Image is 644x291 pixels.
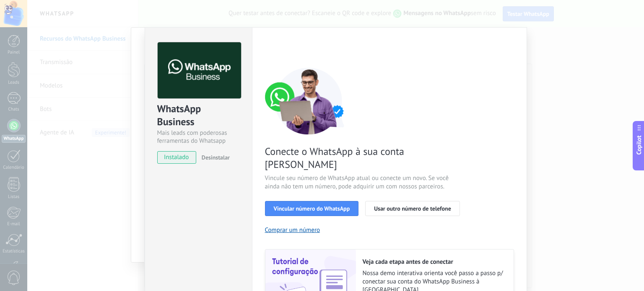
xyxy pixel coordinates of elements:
img: logo_main.png [158,42,241,99]
span: Vincular número do WhatsApp [274,206,350,211]
h2: Veja cada etapa antes de conectar [363,258,505,266]
span: instalado [158,151,196,164]
div: Mais leads com poderosas ferramentas do Whatsapp [157,129,240,145]
img: connect number [265,67,353,134]
button: Vincular número do WhatsApp [265,201,359,216]
span: Desinstalar [202,154,230,161]
span: Copilot [635,135,643,155]
button: Usar outro número de telefone [365,201,460,216]
span: Vincule seu número de WhatsApp atual ou conecte um novo. Se você ainda não tem um número, pode ad... [265,174,465,191]
button: Desinstalar [198,151,230,164]
span: Conecte o WhatsApp à sua conta [PERSON_NAME] [265,145,465,171]
div: WhatsApp Business [157,102,240,129]
span: Usar outro número de telefone [374,206,451,211]
button: Comprar um número [265,226,320,234]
